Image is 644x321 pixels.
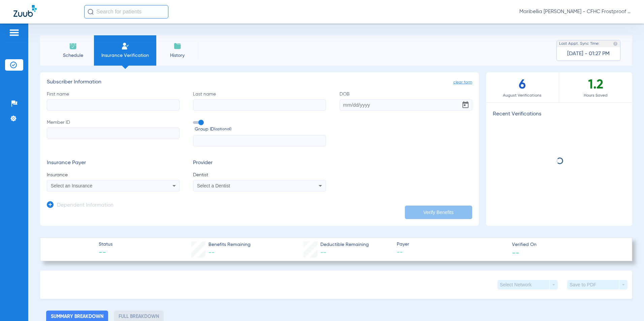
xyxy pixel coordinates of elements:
label: DOB [340,91,472,111]
span: Insurance [47,172,180,178]
img: Zuub Logo [13,5,37,17]
input: First name [47,99,180,111]
span: Status [99,241,112,248]
span: -- [99,248,112,258]
input: Member ID [47,128,180,139]
h3: Provider [193,160,326,167]
span: Hours Saved [559,92,632,99]
span: Insurance Verification [99,52,151,59]
input: Last name [193,99,326,111]
input: DOBOpen calendar [340,99,472,111]
span: Payer [397,241,506,248]
span: Maribellia [PERSON_NAME] - CFHC Frostproof Dental [519,8,631,15]
h3: Dependent Information [57,202,114,209]
span: -- [208,250,215,256]
span: -- [512,249,519,256]
small: (optional) [214,126,231,133]
h3: Insurance Payer [47,160,180,167]
h3: Recent Verifications [486,111,632,118]
input: Search for patients [84,5,168,19]
span: Verified On [512,241,621,248]
div: 6 [486,72,559,102]
span: Benefits Remaining [208,241,251,248]
span: Select a Dentist [197,183,230,188]
img: Schedule [69,42,77,50]
img: last sync help info [613,41,618,46]
span: Dentist [193,172,326,178]
img: Manual Insurance Verification [121,42,129,50]
img: History [173,42,182,50]
span: Deductible Remaining [320,241,369,248]
span: Schedule [57,52,89,59]
span: -- [397,248,506,257]
span: [DATE] - 01:27 PM [567,50,610,57]
div: 1.2 [559,72,632,102]
button: Verify Benefits [405,206,472,219]
span: Select an Insurance [51,183,93,188]
label: Member ID [47,119,180,147]
label: First name [47,91,180,111]
img: hamburger-icon [9,29,20,37]
button: Open calendar [459,98,472,112]
span: Group ID [195,126,326,133]
img: Search Icon [88,9,94,15]
label: Last name [193,91,326,111]
h3: Subscriber Information [47,79,472,86]
iframe: Chat Widget [610,289,644,321]
span: clear form [453,79,472,86]
span: Last Appt. Sync Time: [559,40,600,47]
span: August Verifications [486,92,559,99]
span: -- [320,250,326,256]
span: History [161,52,193,59]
